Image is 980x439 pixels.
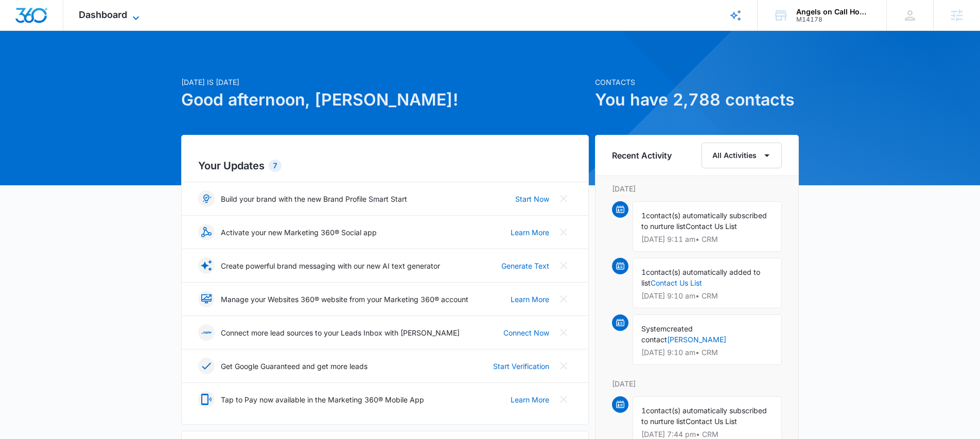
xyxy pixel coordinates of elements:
[686,417,737,426] span: Contact Us List
[555,358,572,374] button: Close
[181,87,589,112] h1: Good afternoon, [PERSON_NAME]!
[667,335,726,344] a: [PERSON_NAME]
[269,160,282,172] div: 7
[221,294,468,305] p: Manage your Websites 360® website from your Marketing 360® account
[686,222,737,231] span: Contact Us List
[493,361,549,372] a: Start Verification
[641,268,646,276] span: 1
[503,327,549,338] a: Connect Now
[221,260,440,271] p: Create powerful brand messaging with our new AI text generator
[221,194,407,204] p: Build your brand with the new Brand Profile Smart Start
[221,327,460,338] p: Connect more lead sources to your Leads Inbox with [PERSON_NAME]
[641,324,693,344] span: created contact
[515,194,549,204] a: Start Now
[641,406,767,426] span: contact(s) automatically subscribed to nurture list
[641,268,760,287] span: contact(s) automatically added to list
[595,77,799,87] p: Contacts
[641,211,767,231] span: contact(s) automatically subscribed to nurture list
[221,227,377,238] p: Activate your new Marketing 360® Social app
[181,77,589,87] p: [DATE] is [DATE]
[555,291,572,307] button: Close
[612,183,782,194] p: [DATE]
[501,260,549,271] a: Generate Text
[641,292,773,300] p: [DATE] 9:10 am • CRM
[555,224,572,240] button: Close
[555,324,572,341] button: Close
[511,227,549,238] a: Learn More
[641,211,646,220] span: 1
[641,431,773,438] p: [DATE] 7:44 pm • CRM
[511,294,549,305] a: Learn More
[651,278,702,287] a: Contact Us List
[555,190,572,207] button: Close
[641,236,773,243] p: [DATE] 9:11 am • CRM
[641,324,667,333] span: System
[198,158,572,173] h2: Your Updates
[796,8,871,16] div: account name
[702,143,782,168] button: All Activities
[595,87,799,112] h1: You have 2,788 contacts
[221,394,424,405] p: Tap to Pay now available in the Marketing 360® Mobile App
[555,391,572,408] button: Close
[612,149,672,162] h6: Recent Activity
[641,406,646,415] span: 1
[612,378,782,389] p: [DATE]
[555,257,572,274] button: Close
[79,9,127,20] span: Dashboard
[641,349,773,356] p: [DATE] 9:10 am • CRM
[511,394,549,405] a: Learn More
[221,361,367,372] p: Get Google Guaranteed and get more leads
[796,16,871,23] div: account id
